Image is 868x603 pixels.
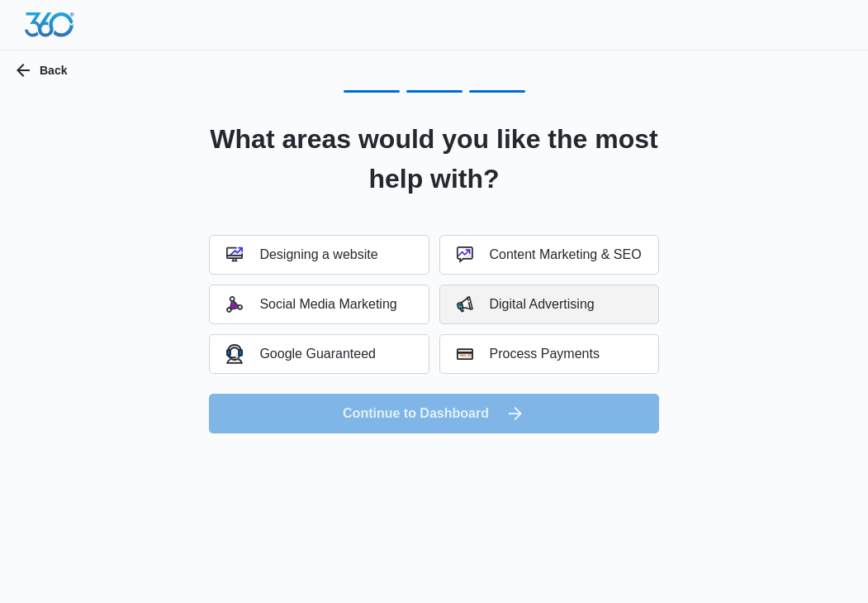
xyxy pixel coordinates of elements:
div: Social Media Marketing [226,296,396,313]
button: Digital Advertising [439,285,659,324]
h2: What areas would you like the most help with? [189,119,680,199]
button: Designing a website [209,235,429,275]
div: Digital Advertising [457,296,595,313]
div: Process Payments [457,346,600,362]
div: Content Marketing & SEO [457,246,642,263]
div: Google Guaranteed [226,344,376,363]
div: Designing a website [226,246,377,263]
button: Google Guaranteed [209,334,429,374]
button: Social Media Marketing [209,285,429,324]
button: Content Marketing & SEO [439,235,659,275]
button: Process Payments [439,334,659,374]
